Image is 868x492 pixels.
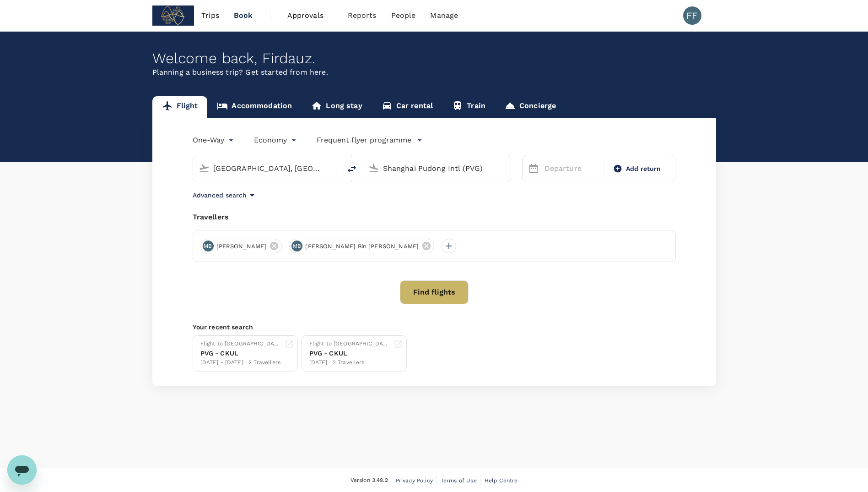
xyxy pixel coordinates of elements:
[289,239,434,253] div: MB[PERSON_NAME] Bin [PERSON_NAME]
[504,167,506,169] button: Open
[372,96,443,118] a: Car rental
[302,96,372,118] a: Long stay
[348,10,377,21] span: Reports
[234,10,253,21] span: Book
[287,10,333,21] span: Approvals
[441,477,477,484] span: Terms of Use
[211,242,272,251] span: [PERSON_NAME]
[200,339,281,349] div: Flight to [GEOGRAPHIC_DATA]
[193,212,676,223] div: Travellers
[7,455,37,485] iframe: Button to launch messaging window
[201,10,219,21] span: Trips
[200,349,281,358] div: PVG - CKUL
[309,339,390,349] div: Flight to [GEOGRAPHIC_DATA]
[391,10,416,21] span: People
[485,476,518,486] a: Help Centre
[396,477,433,484] span: Privacy Policy
[152,5,194,26] img: Subdimension Pte Ltd
[200,239,282,253] div: MB[PERSON_NAME]
[309,349,390,358] div: PVG - CKUL
[495,96,566,118] a: Concierge
[152,50,716,67] div: Welcome back , Firdauz .
[213,161,322,175] input: Depart from
[396,476,433,486] a: Privacy Policy
[309,358,390,367] div: [DATE] · 2 Travellers
[334,167,336,169] button: Open
[193,133,236,148] div: One-Way
[152,96,208,118] a: Flight
[300,242,424,251] span: [PERSON_NAME] Bin [PERSON_NAME]
[683,6,701,25] div: FF
[400,280,469,304] button: Find flights
[317,135,411,146] p: Frequent flyer programme
[626,164,661,174] span: Add return
[350,476,388,485] span: Version 3.49.2
[341,158,363,180] button: delete
[254,133,298,148] div: Economy
[317,135,422,146] button: Frequent flyer programme
[193,190,258,201] button: Advanced search
[193,191,247,200] p: Advanced search
[200,358,281,367] div: [DATE] - [DATE] · 2 Travellers
[193,323,676,332] p: Your recent search
[207,96,302,118] a: Accommodation
[545,163,598,174] p: Departure
[430,10,458,21] span: Manage
[485,477,518,484] span: Help Centre
[291,241,302,251] div: MB
[203,241,214,251] div: MB
[441,476,477,486] a: Terms of Use
[383,161,491,175] input: Going to
[442,96,495,118] a: Train
[152,67,716,78] p: Planning a business trip? Get started from here.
